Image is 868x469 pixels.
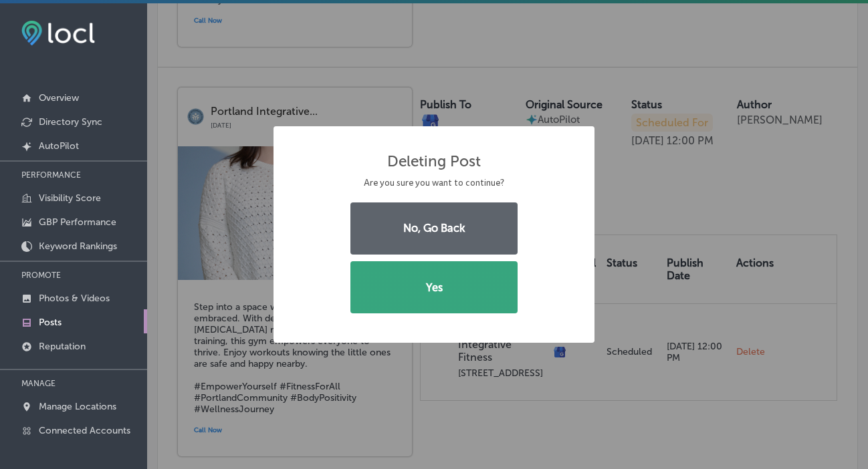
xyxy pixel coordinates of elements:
p: AutoPilot [39,140,79,152]
button: Yes [350,261,518,313]
p: Directory Sync [39,116,102,128]
p: Overview [39,92,79,104]
p: Manage Locations [39,401,116,412]
p: GBP Performance [39,216,116,228]
div: Are you sure you want to continue? [300,176,568,189]
img: fda3e92497d09a02dc62c9cd864e3231.png [21,21,95,45]
p: Posts [39,317,62,328]
p: Keyword Rankings [39,241,117,252]
h2: Deleting Post [387,152,481,170]
p: Reputation [39,341,86,352]
p: Connected Accounts [39,425,130,436]
p: Visibility Score [39,192,101,204]
button: No, Go Back [350,202,518,255]
p: Photos & Videos [39,293,110,304]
